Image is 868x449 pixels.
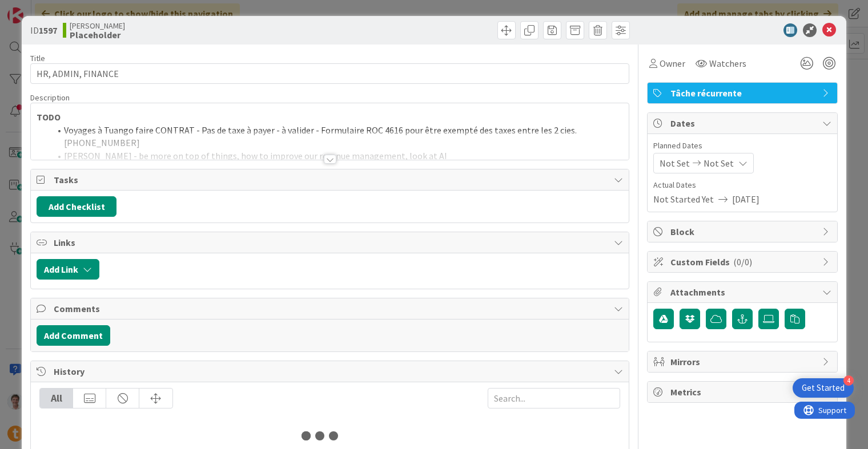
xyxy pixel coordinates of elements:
[733,256,752,268] span: ( 0/0 )
[37,259,99,280] button: Add Link
[670,285,817,299] span: Attachments
[660,156,690,170] span: Not Set
[653,179,831,191] span: Actual Dates
[37,196,116,217] button: Add Checklist
[670,86,817,100] span: Tâche récurrente
[50,124,623,149] li: Voyages à Tuango faire CONTRAT - Pas de taxe à payer - à valider - Formulaire ROC 4616 pour être ...
[660,56,685,70] span: Owner
[54,365,608,378] span: History
[24,2,52,15] span: Support
[670,116,817,130] span: Dates
[704,156,734,170] span: Not Set
[37,325,110,346] button: Add Comment
[39,25,57,36] b: 1597
[670,385,817,399] span: Metrics
[653,140,831,152] span: Planned Dates
[30,53,45,63] label: Title
[670,255,817,269] span: Custom Fields
[732,192,759,206] span: [DATE]
[670,225,817,238] span: Block
[709,56,746,70] span: Watchers
[54,302,608,315] span: Comments
[30,63,629,84] input: type card name here...
[30,92,70,103] span: Description
[670,355,817,369] span: Mirrors
[793,378,854,398] div: Open Get Started checklist, remaining modules: 4
[653,192,714,206] span: Not Started Yet
[843,375,854,386] div: 4
[488,388,620,408] input: Search...
[70,21,125,30] span: [PERSON_NAME]
[30,23,57,37] span: ID
[54,236,608,249] span: Links
[70,30,125,39] b: Placeholder
[802,382,845,394] div: Get Started
[37,111,61,123] strong: TODO
[40,389,73,408] div: All
[54,173,608,187] span: Tasks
